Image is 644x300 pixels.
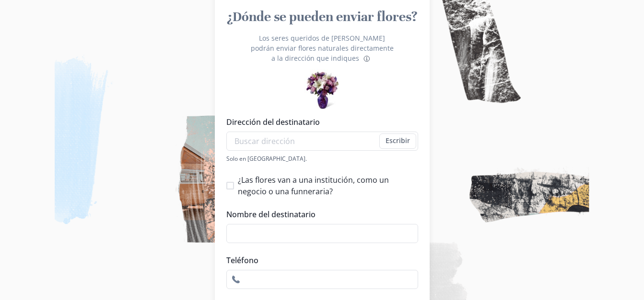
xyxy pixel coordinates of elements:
button: Acerca de los envíos de flores [361,53,373,65]
span: ¿Las flores van a una institución, como un negocio o una funneraria? [238,174,418,197]
label: Dirección del destinatario [226,116,412,128]
label: Teléfono [226,255,412,266]
button: Escribir [379,133,416,149]
div: Preview of some flower bouquets [304,69,340,105]
div: Solo en [GEOGRAPHIC_DATA]. [226,155,418,163]
h1: ¿Dónde se pueden enviar flores? [226,8,418,25]
p: Los seres queridos de [PERSON_NAME] podrán enviar flores naturales directamente a la dirección qu... [226,33,418,65]
label: Nombre del destinatario [226,209,412,220]
input: Buscar dirección [226,132,418,151]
